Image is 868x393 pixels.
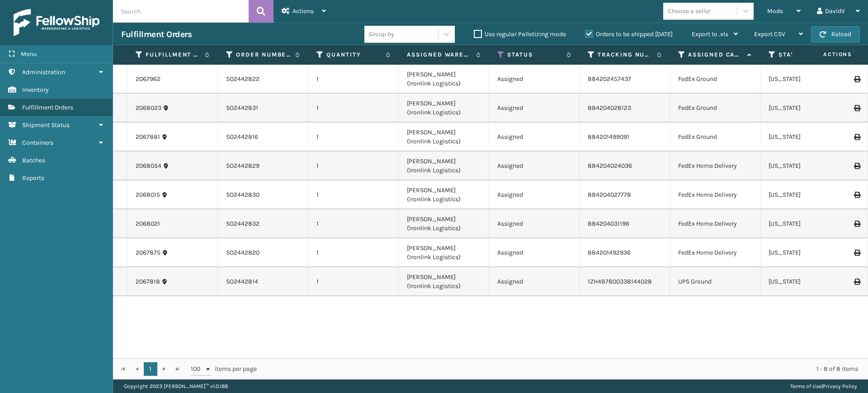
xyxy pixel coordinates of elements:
td: 1 [308,267,399,296]
i: Print Label [854,192,859,198]
td: Assigned [489,123,580,152]
label: State [778,51,833,59]
div: 1 - 8 of 8 items [269,365,858,374]
span: Administration [22,68,65,76]
td: Assigned [489,180,580,209]
a: 884204028123 [588,104,631,112]
label: Quantity [326,51,381,59]
label: Tracking Number [598,51,652,59]
td: FedEx Home Delivery [670,152,760,180]
a: 884202457437 [588,75,631,83]
td: [US_STATE] [760,123,851,152]
i: Print Label [854,163,859,169]
td: [US_STATE] [760,94,851,123]
td: [PERSON_NAME] (Ironlink Logistics) [399,94,489,123]
span: Actions [292,7,314,15]
p: Copyright 2023 [PERSON_NAME]™ v 1.0.188 [124,379,228,393]
a: 2068015 [136,190,160,199]
i: Print Label [854,279,859,285]
td: SO2442816 [218,123,308,152]
td: [US_STATE] [760,152,851,180]
span: Shipment Status [22,121,70,129]
a: 884201492936 [588,249,631,256]
td: FedEx Home Delivery [670,238,760,267]
td: SO2442822 [218,65,308,94]
span: Reports [22,174,44,182]
td: [US_STATE] [760,65,851,94]
div: Group by [369,29,394,39]
img: logo [14,9,99,36]
div: | [790,379,857,393]
i: Print Label [854,134,859,140]
td: 1 [308,238,399,267]
a: 884201499091 [588,133,629,141]
i: Print Label [854,250,859,256]
span: Export to .xls [692,30,728,38]
td: SO2442831 [218,94,308,123]
a: 2068054 [136,161,161,170]
td: 1 [308,209,399,238]
td: Assigned [489,152,580,180]
td: [US_STATE] [760,267,851,296]
span: Actions [795,47,858,62]
a: 884204027778 [588,191,631,199]
a: 2068023 [136,104,161,113]
td: [PERSON_NAME] (Ironlink Logistics) [399,65,489,94]
span: items per page [191,362,257,376]
a: 2067962 [136,75,160,84]
td: SO2442832 [218,209,308,238]
td: SO2442820 [218,238,308,267]
span: Fulfillment Orders [22,104,73,111]
td: SO2442814 [218,267,308,296]
a: 1ZH4B7800338144028 [588,278,652,285]
div: Choose a seller [668,6,711,16]
i: Print Label [854,76,859,82]
h3: Fulfillment Orders [121,29,192,40]
a: Terms of Use [790,383,821,389]
span: Menu [21,50,37,58]
td: 1 [308,94,399,123]
td: FedEx Ground [670,123,760,152]
span: Inventory [22,86,49,94]
label: Fulfillment Order Id [146,51,200,59]
td: FedEx Home Delivery [670,180,760,209]
td: 1 [308,152,399,180]
span: Export CSV [754,30,785,38]
label: Assigned Carrier Service [688,51,743,59]
span: 100 [191,365,204,374]
i: Print Label [854,105,859,111]
td: FedEx Ground [670,65,760,94]
a: 2067875 [136,248,160,257]
a: Privacy Policy [823,383,857,389]
label: Assigned Warehouse [407,51,472,59]
td: Assigned [489,94,580,123]
a: 2068021 [136,219,160,228]
td: Assigned [489,238,580,267]
i: Print Label [854,221,859,227]
span: Mode [767,7,783,15]
span: Batches [22,156,45,164]
button: Reload [811,26,860,43]
label: Orders to be shipped [DATE] [585,30,673,38]
a: 2067881 [136,133,160,142]
a: 884204024036 [588,162,632,170]
td: [US_STATE] [760,180,851,209]
td: 1 [308,123,399,152]
td: [PERSON_NAME] (Ironlink Logistics) [399,152,489,180]
td: FedEx Home Delivery [670,209,760,238]
td: Assigned [489,209,580,238]
a: 884204031196 [588,220,629,227]
td: [PERSON_NAME] (Ironlink Logistics) [399,209,489,238]
td: [PERSON_NAME] (Ironlink Logistics) [399,123,489,152]
td: UPS Ground [670,267,760,296]
td: Assigned [489,65,580,94]
td: FedEx Ground [670,94,760,123]
td: SO2442830 [218,180,308,209]
a: 2067818 [136,277,160,286]
td: [PERSON_NAME] (Ironlink Logistics) [399,238,489,267]
label: Use regular Palletizing mode [474,30,566,38]
a: 1 [144,362,157,376]
label: Order Number [236,51,291,59]
label: Status [507,51,562,59]
td: 1 [308,180,399,209]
